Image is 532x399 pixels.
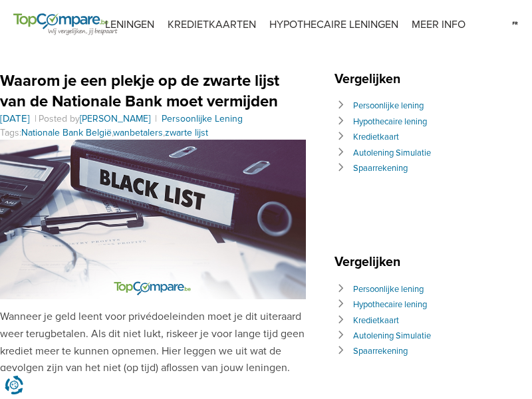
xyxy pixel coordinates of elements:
[21,127,112,138] a: Nationale Bank België
[33,113,39,124] span: |
[353,148,431,158] a: Autolening Simulatie
[353,331,431,341] a: Autolening Simulatie
[353,315,399,326] a: Kredietkaart
[39,113,153,124] span: Posted by
[162,113,243,124] a: Persoonlijke Lening
[80,113,150,124] a: [PERSON_NAME]
[353,132,399,142] a: Kredietkaart
[353,116,427,127] a: Hypothecaire lening
[353,284,424,295] a: Persoonlijke lening
[353,163,408,174] a: Spaarrekening
[153,113,159,124] span: |
[353,100,424,111] a: Persoonlijke lening
[334,254,407,270] span: Vergelijken
[165,127,208,138] a: zwarte lijst
[511,13,519,33] img: fr.svg
[334,71,407,87] span: Vergelijken
[353,299,427,310] a: Hypothecaire lening
[113,127,163,138] a: wanbetalers
[353,346,408,356] a: Spaarrekening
